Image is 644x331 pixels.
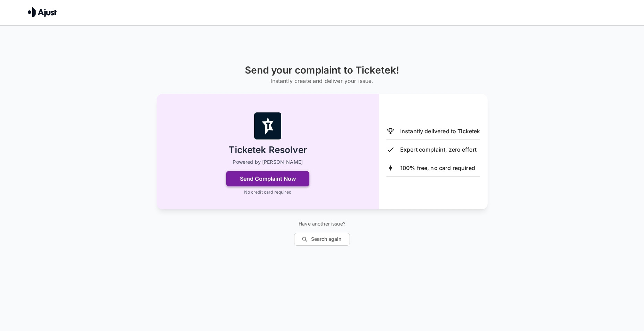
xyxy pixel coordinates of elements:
button: Send Complaint Now [226,171,309,186]
p: Instantly delivered to Ticketek [400,127,480,135]
p: Expert complaint, zero effort [400,145,476,154]
img: Ajust [28,7,57,17]
p: Powered by [PERSON_NAME] [233,159,303,165]
p: 100% free, no card required [400,164,475,172]
p: No credit card required [244,189,291,195]
h1: Send your complaint to Ticketek! [245,65,400,76]
h2: Ticketek Resolver [229,144,307,156]
button: Search again [294,233,350,246]
h6: Instantly create and deliver your issue. [245,76,400,86]
p: Have another issue? [294,220,350,227]
img: Ticketek [254,112,282,140]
